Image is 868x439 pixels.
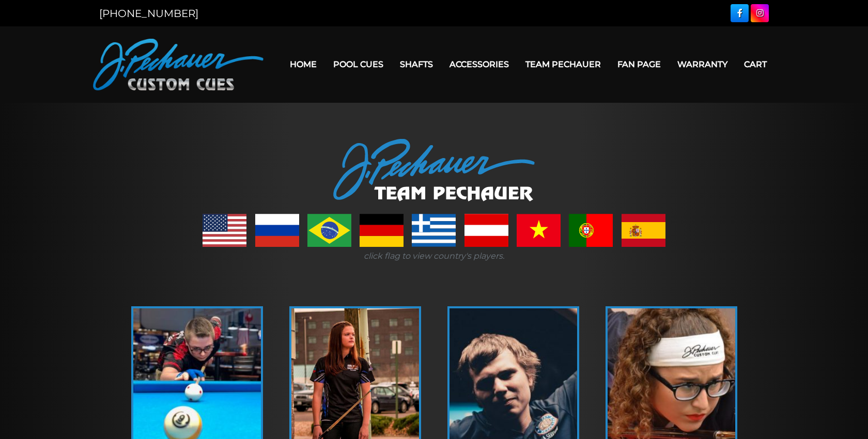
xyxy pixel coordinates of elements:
[364,251,504,261] i: click flag to view country's players.
[93,39,263,90] img: Pechauer Custom Cues
[282,51,325,77] a: Home
[609,51,669,77] a: Fan Page
[99,7,198,20] a: [PHONE_NUMBER]
[669,51,736,77] a: Warranty
[517,51,609,77] a: Team Pechauer
[325,51,392,77] a: Pool Cues
[392,51,441,77] a: Shafts
[441,51,517,77] a: Accessories
[736,51,775,77] a: Cart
